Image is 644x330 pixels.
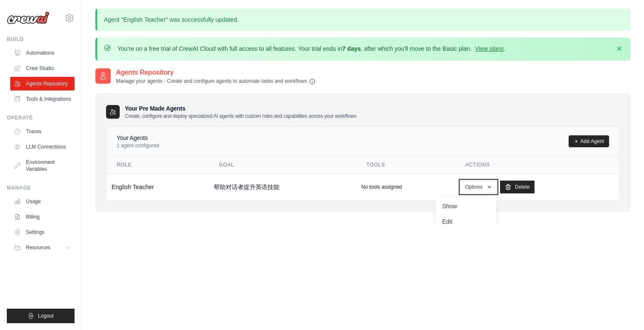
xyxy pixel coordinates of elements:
[10,77,75,91] a: Agents Repository
[10,125,75,138] a: Traces
[361,184,402,190] p: No tools assigned
[7,309,75,323] button: Logout
[342,45,361,52] strong: 7 days
[435,199,497,214] a: Show
[455,156,619,174] th: Actions
[10,140,75,154] a: LLM Connections
[475,45,503,52] a: View plans
[116,78,316,85] p: Manage your agents - Create and configure agents to automate tasks and workflows
[118,44,506,53] p: You're on a free trial of CrewAI Cloud with full access to all features. Your trial ends in , aft...
[26,244,50,251] span: Resources
[95,9,630,31] p: Agent "English Teacher" was successfully updated.
[106,156,209,174] th: Role
[10,92,75,106] a: Tools & Integrations
[435,214,497,229] a: Edit
[569,135,609,147] a: Add Agent
[117,142,159,149] p: 1 agent configured
[10,155,75,176] a: Environment Variables
[10,225,75,239] a: Settings
[10,46,75,60] a: Automations
[38,312,54,319] span: Logout
[7,114,75,121] div: Operate
[125,104,356,120] h3: Your Pre Made Agents
[10,210,75,224] a: Billing
[125,113,356,120] p: Create, configure and deploy specialized AI agents with custom roles and capabilities across your...
[356,156,455,174] th: Tools
[500,181,535,193] a: Delete
[116,67,316,78] h2: Agents Repository
[7,36,75,43] div: Build
[10,241,75,254] button: Resources
[10,195,75,208] a: Usage
[117,134,159,142] h4: Your Agents
[7,12,49,24] img: Logo
[10,61,75,75] a: Crew Studio
[209,173,356,200] td: 帮助对话者提升英语技能
[106,173,209,200] td: English Teacher
[460,181,497,193] button: Options
[209,156,356,174] th: Goal
[7,184,75,191] div: Manage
